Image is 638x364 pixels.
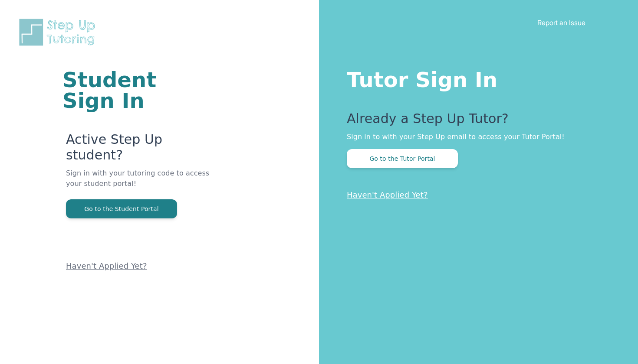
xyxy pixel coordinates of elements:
p: Sign in with your tutoring code to access your student portal! [66,168,215,199]
a: Go to the Student Portal [66,205,177,213]
p: Sign in to with your Step Up email to access your Tutor Portal! [347,132,603,142]
button: Go to the Tutor Portal [347,149,458,168]
p: Active Step Up student? [66,132,215,168]
img: Step Up Tutoring horizontal logo [17,17,101,47]
a: Go to the Tutor Portal [347,154,458,162]
a: Report an Issue [537,18,585,27]
a: Haven't Applied Yet? [66,261,147,270]
p: Already a Step Up Tutor? [347,111,603,132]
h1: Tutor Sign In [347,66,603,90]
h1: Student Sign In [62,69,215,111]
a: Haven't Applied Yet? [347,190,428,199]
button: Go to the Student Portal [66,199,177,218]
